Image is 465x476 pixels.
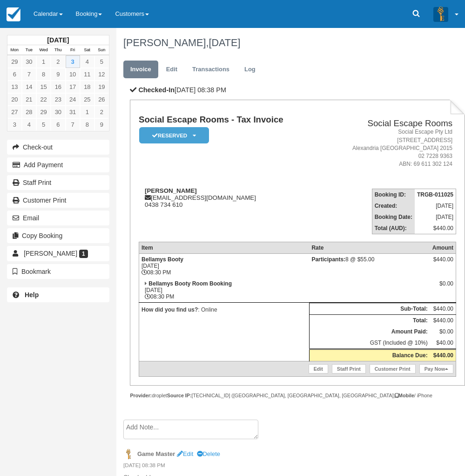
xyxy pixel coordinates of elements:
a: Edit [159,61,184,79]
em: Reserved [139,127,209,143]
a: 23 [51,93,65,106]
th: Sat [80,45,94,55]
a: 12 [94,68,109,81]
a: 25 [80,93,94,106]
a: Edit [177,450,193,457]
b: Checked-In [138,86,175,94]
a: 30 [22,55,36,68]
strong: Source IP: [167,393,192,398]
a: 22 [36,93,51,106]
a: 7 [66,118,80,131]
a: 19 [94,81,109,93]
span: [PERSON_NAME] [24,250,77,257]
a: 26 [94,93,109,106]
a: 1 [36,55,51,68]
th: Total (AUD): [372,223,415,234]
a: 28 [22,106,36,118]
td: [DATE] 08:30 PM [139,254,309,279]
strong: How did you find us? [142,306,198,313]
a: Help [7,287,109,302]
a: 14 [22,81,36,93]
a: Transactions [185,61,236,79]
div: $440.00 [432,256,453,270]
img: A3 [433,7,448,21]
a: Log [237,61,263,79]
th: Sub-Total: [309,303,430,315]
a: 16 [51,81,65,93]
a: 7 [22,68,36,81]
strong: TRGB-011025 [417,191,453,198]
a: 18 [80,81,94,93]
a: 27 [7,106,22,118]
button: Email [7,211,109,225]
strong: Provider: [130,393,152,398]
a: 30 [51,106,65,118]
a: 2 [94,106,109,118]
a: Pay Now [419,364,453,374]
b: Help [25,291,39,299]
a: 8 [36,68,51,81]
strong: Mobile [395,393,414,398]
th: Sun [94,45,109,55]
a: 3 [66,55,80,68]
strong: [PERSON_NAME] [145,187,197,194]
a: 29 [7,55,22,68]
address: Social Escape Pty Ltd [STREET_ADDRESS] Alexandria [GEOGRAPHIC_DATA] 2015 02 7228 9363 ABN: 69 611... [324,128,452,168]
h2: Social Escape Rooms [324,119,452,129]
h1: [PERSON_NAME], [123,37,458,48]
p: : Online [142,305,307,314]
em: [DATE] 08:38 PM [123,462,458,472]
a: 15 [36,81,51,93]
a: 24 [66,93,80,106]
td: $440.00 [430,303,456,315]
a: 13 [7,81,22,93]
a: 10 [66,68,80,81]
a: 8 [80,118,94,131]
td: $440.00 [430,315,456,326]
button: Add Payment [7,157,109,172]
th: Rate [309,242,430,254]
td: $40.00 [430,337,456,349]
td: [DATE] [415,211,456,223]
th: Booking ID: [372,189,415,201]
img: checkfront-main-nav-mini-logo.png [7,7,20,21]
td: $440.00 [415,223,456,234]
span: [DATE] [209,37,240,48]
a: Invoice [123,61,158,79]
a: Edit [309,364,328,374]
th: Total: [309,315,430,326]
strong: Participants [311,256,345,263]
a: 11 [80,68,94,81]
div: [EMAIL_ADDRESS][DOMAIN_NAME] 0438 734 610 [139,187,321,208]
th: Booking Date: [372,211,415,223]
strong: Bellamys Booty [142,256,183,263]
a: Delete [197,450,220,457]
button: Check-out [7,140,109,155]
strong: Bellamys Booty Room Booking [148,280,232,287]
a: 2 [51,55,65,68]
div: $0.00 [432,280,453,294]
strong: $440.00 [433,352,453,359]
a: Customer Print [370,364,416,374]
td: $0.00 [430,326,456,337]
a: 5 [94,55,109,68]
th: Balance Due: [309,349,430,361]
a: Customer Print [7,193,109,208]
strong: [DATE] [47,36,69,44]
th: Fri [66,45,80,55]
a: 29 [36,106,51,118]
a: Reserved [139,127,206,144]
td: 8 @ $55.00 [309,254,430,279]
a: 5 [36,118,51,131]
a: Staff Print [332,364,366,374]
a: 3 [7,118,22,131]
a: 6 [7,68,22,81]
th: Mon [7,45,22,55]
p: [DATE] 08:38 PM [130,85,465,95]
a: 17 [66,81,80,93]
strong: Game Master [137,450,175,457]
td: [DATE] 08:30 PM [139,278,309,303]
a: 6 [51,118,65,131]
th: Tue [22,45,36,55]
th: Amount Paid: [309,326,430,337]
